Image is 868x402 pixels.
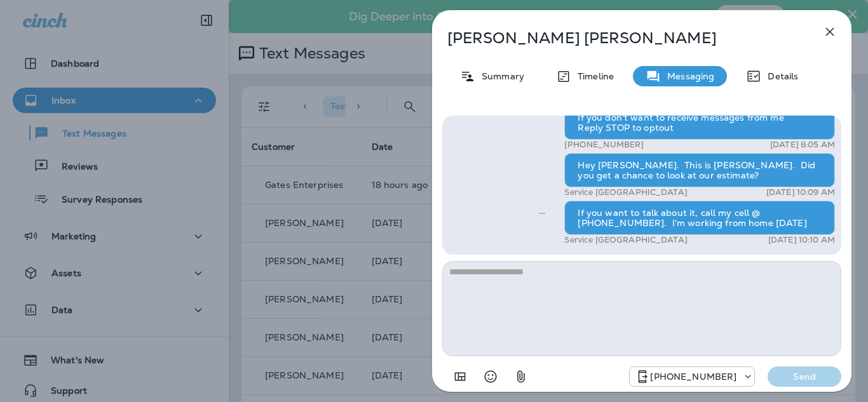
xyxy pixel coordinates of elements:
p: Details [761,71,798,81]
p: Service [GEOGRAPHIC_DATA] [564,235,688,245]
button: Select an emoji [478,364,503,389]
div: +1 (918) 203-8556 [630,369,754,384]
p: [DATE] 10:09 AM [766,187,835,198]
p: [DATE] 10:10 AM [768,235,835,245]
p: Service [GEOGRAPHIC_DATA] [564,187,688,198]
p: [PHONE_NUMBER] [650,372,736,382]
div: Hey [PERSON_NAME]. This is [PERSON_NAME]. Did you get a chance to look at our estimate? [564,153,835,187]
p: Summary [475,71,524,81]
span: Sent [539,206,545,218]
p: Timeline [571,71,614,81]
button: Add in a premade template [447,364,473,389]
p: [DATE] 8:05 AM [770,140,835,150]
p: [PHONE_NUMBER] [564,140,644,150]
p: [PERSON_NAME] [PERSON_NAME] [447,29,794,47]
p: Messaging [661,71,714,81]
div: If you want to talk about it, call my cell @ [PHONE_NUMBER]. I'm working from home [DATE] [564,201,835,235]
